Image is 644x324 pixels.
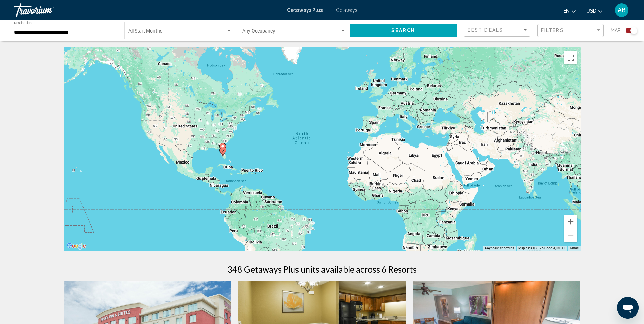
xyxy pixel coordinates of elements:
[617,297,639,319] iframe: Button to launch messaging window
[564,215,577,229] button: Zoom in
[468,27,528,33] mat-select: Sort by
[485,246,514,251] button: Keyboard shortcuts
[618,7,626,14] span: AB
[336,7,357,13] a: Getaways
[564,229,577,242] button: Zoom out
[569,246,579,250] a: Terms (opens in new tab)
[287,7,323,13] a: Getaways Plus
[586,6,603,16] button: Change currency
[350,24,457,37] button: Search
[227,264,417,274] h1: 348 Getaways Plus units available across 6 Resorts
[613,3,630,17] button: User Menu
[563,8,570,14] span: en
[611,26,621,35] span: Map
[518,246,565,250] span: Map data ©2025 Google, INEGI
[65,242,88,251] a: Open this area in Google Maps (opens a new window)
[468,27,503,33] span: Best Deals
[541,28,564,33] span: Filters
[564,51,577,64] button: Toggle fullscreen view
[391,28,415,34] span: Search
[537,24,604,38] button: Filter
[14,3,280,17] a: Travorium
[586,8,596,14] span: USD
[65,242,88,251] img: Google
[563,6,576,16] button: Change language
